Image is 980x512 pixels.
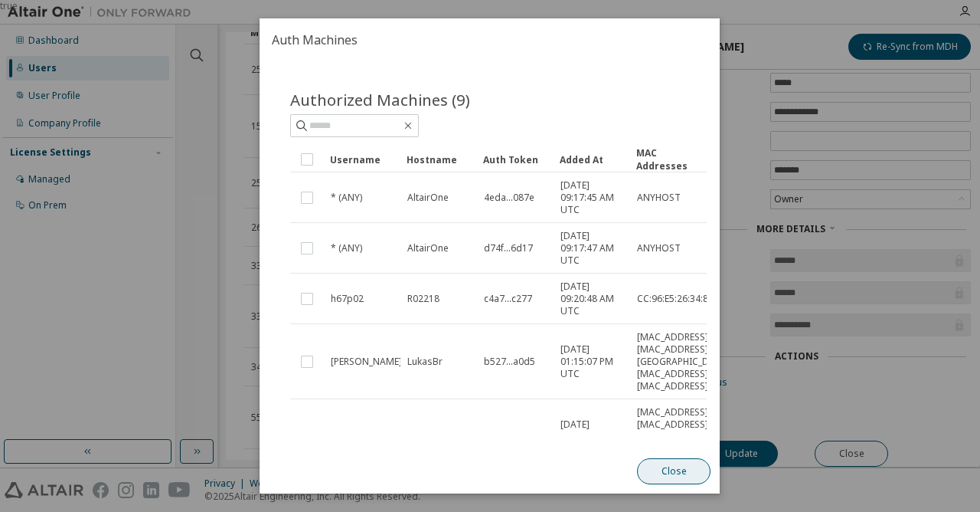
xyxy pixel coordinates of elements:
span: [MAC_ADDRESS] , [MAC_ADDRESS] , [GEOGRAPHIC_DATA][MAC_ADDRESS] , [MAC_ADDRESS] [637,406,729,468]
div: Username [330,147,394,172]
span: ANYHOST [637,242,681,254]
span: AltairOne [407,242,449,254]
span: [DATE] 09:17:47 AM UTC [560,230,623,267]
div: Auth Token [483,147,547,172]
div: Hostname [407,147,471,172]
span: [MAC_ADDRESS] , [MAC_ADDRESS] , [GEOGRAPHIC_DATA][MAC_ADDRESS] , [MAC_ADDRESS] [637,331,729,392]
span: AltairOne [407,192,449,204]
span: [DATE] 09:17:45 AM UTC [560,179,623,216]
span: [PERSON_NAME] [331,356,402,368]
span: [DATE] 09:20:48 AM UTC [560,281,623,317]
div: MAC Addresses [636,146,701,172]
h2: Auth Machines [260,18,720,61]
span: * (ANY) [331,242,362,254]
span: 4eda...087e [484,192,534,204]
span: b527...a0d5 [484,356,535,368]
span: Authorized Machines (9) [290,89,470,110]
span: [DATE] 01:15:07 PM UTC [560,343,623,380]
div: Added At [560,147,624,172]
span: h67p02 [331,293,364,305]
span: CC:96:E5:26:34:8C [637,293,714,305]
span: d74f...6d17 [484,242,533,254]
span: [DATE] 01:15:19 PM UTC [560,418,623,455]
span: ANYHOST [637,192,681,204]
span: * (ANY) [331,192,362,204]
span: LukasBr [407,356,443,368]
button: Close [638,458,711,484]
span: c4a7...c277 [484,293,532,305]
span: R02218 [407,293,439,305]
